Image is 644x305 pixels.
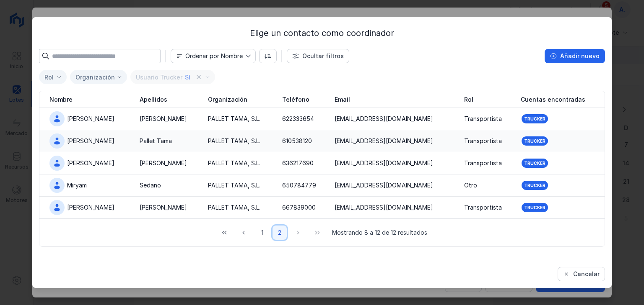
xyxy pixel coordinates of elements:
div: 622333654 [282,115,314,123]
span: Teléfono [282,95,309,104]
div: [PERSON_NAME] [140,159,187,167]
button: Page 1 [255,226,269,240]
button: Page 2 [273,226,287,240]
div: Transportista [464,115,502,123]
div: Pallet Tama [140,137,172,145]
div: [EMAIL_ADDRESS][DOMAIN_NAME] [335,203,433,212]
div: Miryam [67,181,87,190]
div: PALLET TAMA, S.L. [208,159,260,167]
button: Añadir nuevo [545,49,605,63]
div: [PERSON_NAME] [140,115,187,123]
div: Transportista [464,137,502,145]
div: Organización [75,74,115,81]
div: PALLET TAMA, S.L. [208,115,260,123]
div: [PERSON_NAME] [140,203,187,212]
div: PALLET TAMA, S.L. [208,137,260,145]
div: Trucker [524,116,545,122]
div: 667839000 [282,203,316,212]
div: Ocultar filtros [302,52,344,60]
span: Cuentas encontradas [521,95,585,104]
div: Elige un contacto como coordinador [39,27,605,39]
div: Otro [464,181,477,190]
span: Nombre [171,49,245,63]
div: 650784779 [282,181,316,190]
span: Organización [208,95,247,104]
div: [PERSON_NAME] [67,137,114,145]
div: PALLET TAMA, S.L. [208,203,260,212]
button: Cancelar [558,267,605,281]
div: 636217690 [282,159,314,167]
span: Nombre [49,95,73,104]
div: [EMAIL_ADDRESS][DOMAIN_NAME] [335,159,433,167]
button: First Page [216,226,232,240]
button: Ocultar filtros [287,49,349,63]
div: [EMAIL_ADDRESS][DOMAIN_NAME] [335,181,433,190]
div: Trucker [524,205,545,210]
div: [EMAIL_ADDRESS][DOMAIN_NAME] [335,115,433,123]
span: Rol [464,95,473,104]
div: PALLET TAMA, S.L. [208,181,260,190]
div: [PERSON_NAME] [67,115,114,123]
div: Trucker [524,182,545,188]
span: Email [335,95,350,104]
div: 610538120 [282,137,312,145]
span: Apellidos [140,95,167,104]
span: Seleccionar [39,70,56,84]
div: [EMAIL_ADDRESS][DOMAIN_NAME] [335,137,433,145]
div: Transportista [464,159,502,167]
div: [PERSON_NAME] [67,159,114,167]
div: Rol [44,74,54,81]
div: Añadir nuevo [560,52,600,60]
div: Sedano [140,181,161,190]
span: Mostrando 8 a 12 de 12 resultados [332,228,427,237]
button: Previous Page [236,226,252,240]
div: Cancelar [573,270,600,278]
div: Trucker [524,138,545,144]
div: [PERSON_NAME] [67,203,114,212]
div: Ordenar por Nombre [185,53,243,59]
div: Trucker [524,160,545,166]
div: Transportista [464,203,502,212]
